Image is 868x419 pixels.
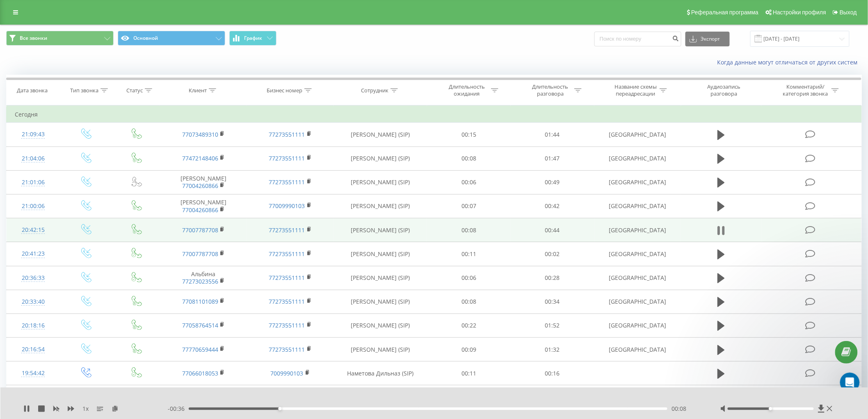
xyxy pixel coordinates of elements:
[15,126,52,142] div: 21:09:43
[333,362,427,385] td: Наметова Дильназ (SIP)
[182,206,218,214] a: 77004260866
[685,32,730,46] button: Экспорт
[15,318,52,334] div: 20:18:16
[511,123,594,147] td: 01:44
[594,218,681,242] td: [GEOGRAPHIC_DATA]
[182,182,218,190] a: 77004260866
[427,123,511,147] td: 00:15
[333,266,427,290] td: [PERSON_NAME] (SIP)
[333,194,427,218] td: [PERSON_NAME] (SIP)
[160,266,247,290] td: Альбина
[15,151,52,167] div: 21:04:06
[427,385,511,409] td: 00:13
[269,298,305,305] a: 77273551111
[594,123,681,147] td: [GEOGRAPHIC_DATA]
[269,154,305,162] a: 77273551111
[594,290,681,314] td: [GEOGRAPHIC_DATA]
[333,385,427,409] td: Наметова Дильназ (SIP)
[15,246,52,262] div: 20:41:23
[511,290,594,314] td: 00:34
[427,314,511,337] td: 00:22
[20,35,47,41] span: Все звонки
[182,250,218,258] a: 77007787708
[427,242,511,266] td: 00:11
[333,218,427,242] td: [PERSON_NAME] (SIP)
[17,87,48,94] div: Дата звонка
[269,178,305,186] a: 77273551111
[15,270,52,286] div: 20:36:33
[511,218,594,242] td: 00:44
[427,290,511,314] td: 00:08
[594,314,681,337] td: [GEOGRAPHIC_DATA]
[6,31,114,46] button: Все звонки
[594,194,681,218] td: [GEOGRAPHIC_DATA]
[333,242,427,266] td: [PERSON_NAME] (SIP)
[594,170,681,194] td: [GEOGRAPHIC_DATA]
[182,226,218,234] a: 77007787708
[333,338,427,362] td: [PERSON_NAME] (SIP)
[697,83,751,97] div: Аудиозапись разговора
[427,170,511,194] td: 00:06
[267,87,302,94] div: Бизнес номер
[244,35,263,41] span: График
[182,298,218,305] a: 77081101089
[269,274,305,282] a: 77273551111
[182,277,218,285] a: 77273023556
[594,338,681,362] td: [GEOGRAPHIC_DATA]
[511,170,594,194] td: 00:49
[333,123,427,147] td: [PERSON_NAME] (SIP)
[511,385,594,409] td: 01:29
[528,83,572,97] div: Длительность разговора
[15,365,52,381] div: 19:54:42
[168,405,189,413] span: - 00:36
[15,222,52,238] div: 20:42:15
[717,58,862,66] a: Когда данные могут отличаться от других систем
[126,87,143,94] div: Статус
[269,346,305,353] a: 77273551111
[427,266,511,290] td: 00:06
[445,83,489,97] div: Длительность ожидания
[118,31,225,46] button: Основной
[15,174,52,190] div: 21:01:06
[511,266,594,290] td: 00:28
[511,362,594,385] td: 00:16
[269,202,305,210] a: 77009990103
[182,131,218,138] a: 77073489310
[594,32,681,46] input: Поиск по номеру
[672,405,686,413] span: 00:08
[7,106,862,123] td: Сегодня
[70,87,98,94] div: Тип звонка
[15,198,52,214] div: 21:00:06
[182,321,218,329] a: 77058764514
[182,154,218,162] a: 77472148406
[691,9,758,16] span: Реферальная программа
[427,338,511,362] td: 00:09
[333,314,427,337] td: [PERSON_NAME] (SIP)
[333,147,427,170] td: [PERSON_NAME] (SIP)
[427,147,511,170] td: 00:08
[189,87,207,94] div: Клиент
[594,266,681,290] td: [GEOGRAPHIC_DATA]
[271,369,304,377] a: 7009990103
[229,31,276,46] button: График
[840,9,857,16] span: Выход
[614,83,658,97] div: Название схемы переадресации
[15,294,52,310] div: 20:33:40
[15,341,52,357] div: 20:16:54
[269,250,305,258] a: 77273551111
[279,407,282,410] div: Accessibility label
[182,346,218,353] a: 77770659444
[769,407,772,410] div: Accessibility label
[511,338,594,362] td: 01:32
[269,131,305,138] a: 77273551111
[160,385,247,409] td: [GEOGRAPHIC_DATA]
[840,373,860,392] iframe: Intercom live chat
[160,194,247,218] td: [PERSON_NAME]
[269,321,305,329] a: 77273551111
[511,314,594,337] td: 01:52
[333,170,427,194] td: [PERSON_NAME] (SIP)
[511,147,594,170] td: 01:47
[427,194,511,218] td: 00:07
[182,369,218,377] a: 77066018053
[427,362,511,385] td: 00:11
